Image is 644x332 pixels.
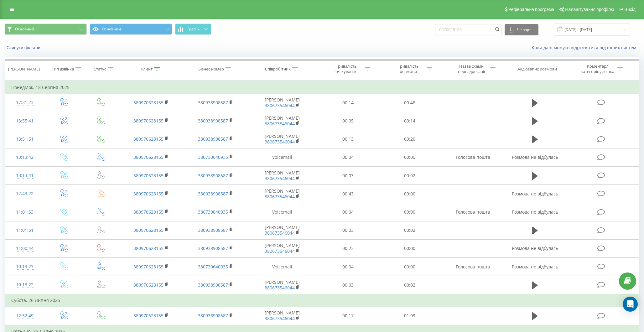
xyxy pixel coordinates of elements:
td: 00:00 [379,239,441,257]
span: Розмова не відбулась [512,191,558,197]
td: [PERSON_NAME] [247,307,317,325]
a: 380673546044 [265,194,295,200]
div: Тривалість розмови [392,64,425,74]
td: 00:14 [379,112,441,130]
span: Розмова не відбулась [512,245,558,251]
a: 380938908587 [198,191,228,197]
td: [PERSON_NAME] [247,221,317,239]
a: 380970628155 [133,245,164,251]
div: Тип дзвінка [52,66,74,72]
td: [PERSON_NAME] [247,167,317,185]
a: 380673546044 [265,248,295,254]
td: 00:00 [379,258,441,276]
span: Налаштування профілю [565,7,614,12]
a: 380938908587 [198,245,228,251]
td: 00:48 [379,94,441,112]
span: Графік [187,27,200,31]
td: 00:03 [317,221,379,239]
a: 380673546044 [265,175,295,181]
a: 380970628155 [133,100,164,106]
td: [PERSON_NAME] [247,185,317,203]
td: 00:04 [317,258,379,276]
span: Розмова не відбулась [512,264,558,270]
div: 17:31:23 [11,96,38,109]
td: 00:13 [317,130,379,148]
div: 12:52:49 [11,310,38,322]
span: Реферальна програма [508,7,554,12]
a: 380730640935 [198,154,228,160]
td: 00:23 [317,239,379,257]
button: Основний [90,23,172,35]
a: 380970628155 [133,313,164,319]
span: Основний [15,27,34,32]
button: Скинути фільтри [5,45,44,50]
a: 380938908587 [198,100,228,106]
a: 380730640935 [198,264,228,270]
td: [PERSON_NAME] [247,130,317,148]
td: [PERSON_NAME] [247,94,317,112]
td: 00:02 [379,221,441,239]
a: 380938908587 [198,118,228,124]
td: [PERSON_NAME] [247,239,317,257]
div: Аудіозапис розмови [517,66,557,72]
td: 00:00 [379,185,441,203]
td: Voicemail [247,258,317,276]
td: 00:02 [379,167,441,185]
div: 11:01:51 [11,224,38,236]
td: 00:04 [317,148,379,166]
div: 10:13:23 [11,261,38,273]
button: Основний [5,23,87,35]
span: Розмова не відбулась [512,154,558,160]
a: 380970628155 [133,264,164,270]
div: Назва схеми переадресації [455,64,488,74]
a: 380938908587 [198,136,228,142]
td: 00:00 [379,203,441,221]
a: 380970628155 [133,282,164,288]
div: 12:43:22 [11,188,38,200]
a: 380673546044 [265,230,295,236]
div: 13:13:42 [11,151,38,163]
div: [PERSON_NAME] [8,66,40,72]
div: Співробітник [265,66,291,72]
div: Коментар/категорія дзвінка [579,64,616,74]
td: 00:03 [317,167,379,185]
a: 380730640935 [198,209,228,215]
a: Коли дані можуть відрізнятися вiд інших систем [532,44,639,50]
td: Voicemail [247,148,317,166]
a: 380673546044 [265,102,295,108]
div: 10:13:22 [11,279,38,291]
a: 380970628155 [133,136,164,142]
td: 00:17 [317,307,379,325]
td: Субота, 26 Липня 2025 [5,294,639,307]
div: Тривалість очікування [330,64,363,74]
div: 13:51:51 [11,133,38,145]
td: 00:43 [317,185,379,203]
a: 380970628155 [133,173,164,179]
button: Експорт [505,24,538,35]
div: 13:55:41 [11,115,38,127]
a: 380970628155 [133,227,164,233]
td: 00:05 [317,112,379,130]
td: 00:02 [379,276,441,294]
div: 11:00:44 [11,242,38,255]
input: Пошук за номером [435,24,501,35]
button: Графік [175,23,211,35]
a: 380970628155 [133,209,164,215]
a: 380970628155 [133,118,164,124]
span: Розмова не відбулась [512,209,558,215]
a: 380970628155 [133,191,164,197]
div: Open Intercom Messenger [623,297,638,312]
a: 380970628155 [133,154,164,160]
td: Голосова пошта [441,258,505,276]
td: Голосова пошта [441,148,505,166]
td: 01:09 [379,307,441,325]
div: Бізнес номер [198,66,224,72]
td: [PERSON_NAME] [247,276,317,294]
div: Клієнт [141,66,153,72]
a: 380673546044 [265,121,295,127]
span: Вихід [625,7,636,12]
a: 380673546044 [265,139,295,145]
td: 00:04 [317,203,379,221]
a: 380938908587 [198,282,228,288]
a: 380673546044 [265,285,295,291]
